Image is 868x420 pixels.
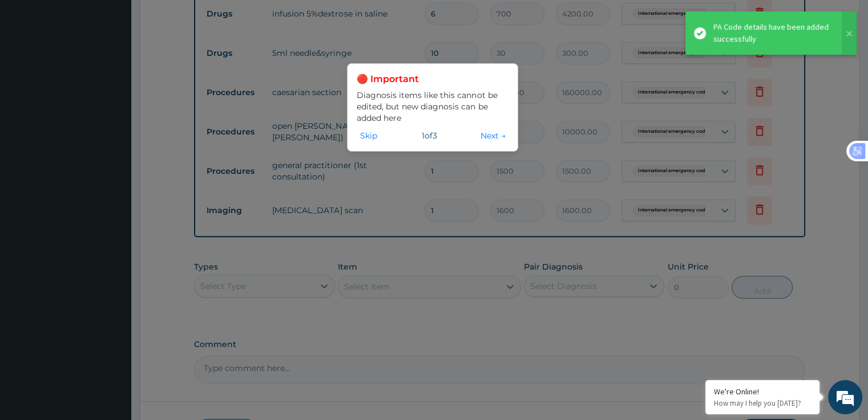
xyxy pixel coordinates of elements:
[6,290,217,330] textarea: Type your message and hit 'Enter'
[713,21,831,45] div: PA Code details have been added successfully
[422,130,437,141] span: 1 of 3
[714,386,811,397] div: We're Online!
[477,129,508,142] button: Next →
[714,398,811,408] p: How may I help you today?
[66,133,158,248] span: We're online!
[59,64,192,79] div: Chat with us now
[357,129,381,142] button: Skip
[21,57,46,85] img: d_794563401_company_1708531726252_794563401
[187,6,215,33] div: Minimize live chat window
[357,89,508,124] p: Diagnosis items like this cannot be edited, but new diagnosis can be added here
[357,73,508,85] h3: 🔴 Important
